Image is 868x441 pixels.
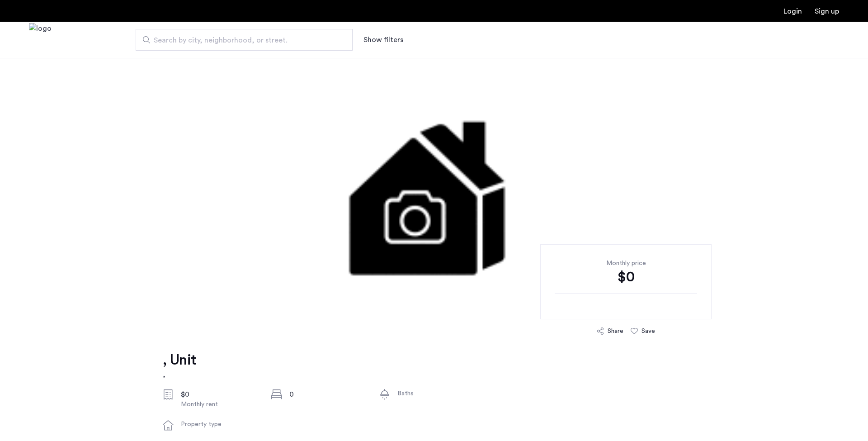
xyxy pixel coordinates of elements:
[555,259,697,268] div: Monthly price
[289,389,365,400] div: 0
[783,8,802,15] a: Login
[642,327,655,336] div: Save
[363,34,403,45] button: Show or hide filters
[29,23,52,57] a: Cazamio Logo
[555,268,697,286] div: $0
[136,29,353,51] input: Apartment Search
[163,351,196,380] a: , Unit,
[815,8,839,15] a: Registration
[156,58,712,329] img: 1.gif
[397,389,473,398] div: Baths
[29,23,52,57] img: logo
[608,327,623,336] div: Share
[181,389,257,400] div: $0
[163,369,196,380] h2: ,
[163,351,196,369] h1: , Unit
[181,420,257,429] div: Property type
[181,400,257,409] div: Monthly rent
[154,35,327,46] span: Search by city, neighborhood, or street.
